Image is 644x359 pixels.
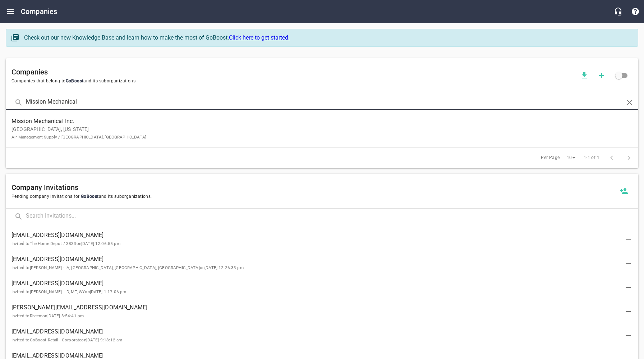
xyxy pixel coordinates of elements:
[11,126,621,141] p: [GEOGRAPHIC_DATA], [US_STATE]
[11,279,621,288] span: [EMAIL_ADDRESS][DOMAIN_NAME]
[11,117,621,126] span: Mission Mechanical Inc.
[66,78,84,83] span: GoBoost
[11,303,621,312] span: [PERSON_NAME][EMAIL_ADDRESS][DOMAIN_NAME]
[627,3,644,20] button: Support Portal
[11,231,621,240] span: [EMAIL_ADDRESS][DOMAIN_NAME]
[79,194,98,199] span: GoBoost
[620,231,637,248] button: Delete Invitation
[620,303,637,320] button: Delete Invitation
[609,3,627,20] button: Live Chat
[620,279,637,296] button: Delete Invitation
[229,34,290,41] a: Click here to get started.
[620,255,637,272] button: Delete Invitation
[610,67,627,84] span: Click to view all companies
[564,153,578,163] div: 10
[11,241,120,246] small: Invited to The Home Depot / 3833 on [DATE] 12:06:55 pm
[11,135,146,140] small: Air Management Supply / [GEOGRAPHIC_DATA], [GEOGRAPHIC_DATA]
[11,289,126,294] small: Invited to [PERSON_NAME] - ID, MT, WY on [DATE] 1:17:06 pm
[11,327,621,336] span: [EMAIL_ADDRESS][DOMAIN_NAME]
[11,66,576,78] h6: Companies
[11,78,576,85] span: Companies that belong to and its suborganizations.
[11,337,122,342] small: Invited to GoBoost Retail - Corporate on [DATE] 9:18:12 am
[11,313,84,318] small: Invited to Rheem on [DATE] 3:54:41 pm
[21,6,57,17] h6: Companies
[26,95,618,110] input: Search Companies...
[11,182,615,193] h6: Company Invitations
[11,255,621,264] span: [EMAIL_ADDRESS][DOMAIN_NAME]
[593,67,610,84] button: Add a new company
[615,182,632,200] button: Invite a new company
[2,3,19,20] button: Open drawer
[576,67,593,84] button: Download companies
[541,154,561,162] span: Per Page:
[26,209,638,224] input: Search Invitations...
[11,193,615,200] span: Pending company invitations for and its suborganizations.
[584,154,599,162] span: 1-1 of 1
[6,113,638,145] a: Mission Mechanical Inc.[GEOGRAPHIC_DATA], [US_STATE]Air Management Supply / [GEOGRAPHIC_DATA], [G...
[11,265,244,270] small: Invited to [PERSON_NAME] - IA, [GEOGRAPHIC_DATA], [GEOGRAPHIC_DATA], [GEOGRAPHIC_DATA] on [DATE] ...
[620,327,637,344] button: Delete Invitation
[24,33,631,42] div: Check out our new Knowledge Base and learn how to make the most of GoBoost.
